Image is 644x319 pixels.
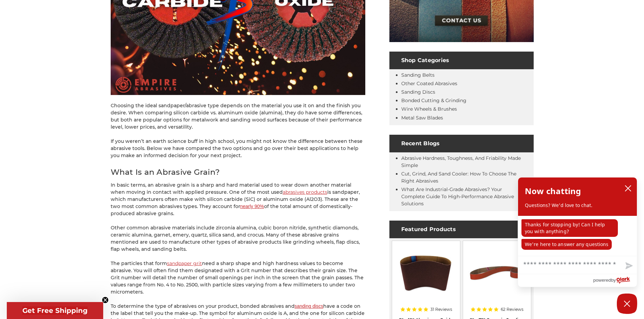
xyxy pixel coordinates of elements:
[389,221,534,238] h4: Featured Products
[102,297,109,303] button: Close teaser
[22,306,88,315] span: Get Free Shipping
[111,138,365,159] p: If you weren’t an earth science buff in high school, you might not know the difference between th...
[111,260,365,296] p: The particles that form need a sharp shape and high hardness values to become abrasive. You will ...
[620,258,637,274] button: Send message
[401,171,516,184] a: Cut, Grind, and Sand Cooler: How to Choose the Right Abrasives
[167,260,202,266] a: sandpaper grit
[7,302,103,319] div: Get Free ShippingClose teaser
[389,135,534,152] h4: Recent Blogs
[401,72,435,78] a: Sanding Belts
[389,52,534,69] h4: Shop Categories
[401,106,457,112] a: Wire Wheels & Brushes
[525,184,581,198] h2: Now chatting
[111,102,365,131] p: Choosing the ideal sandpaper/abrasive type depends on the material you use it on and the finish y...
[111,166,365,178] h2: What Is an Abrasive Grain?
[401,97,466,104] a: Bonded Cutting & Grinding
[617,294,637,314] button: Close Chatbox
[401,155,521,168] a: Abrasive Hardness, Toughness, and Friability Made Simple
[521,239,612,250] p: We're here to answer any questions
[295,303,324,309] a: sanding discs
[401,89,435,95] a: Sanding Discs
[468,246,526,300] img: 2" x 72" Ceramic Pipe Sanding Belt
[593,274,637,287] a: Powered by Olark
[521,219,618,237] p: Thanks for stopping by! Can I help you with anything?
[240,204,264,209] a: nearly 90%
[111,182,365,217] p: In basic terms, an abrasive grain is a sharp and hard material used to wear down another material...
[111,224,365,253] p: Other common abrasive materials include zirconia alumina, cubic boron nitride, synthetic diamonds...
[525,202,630,209] p: Questions? We'd love to chat.
[401,186,514,207] a: What Are Industrial-Grade Abrasives? Your Complete Guide to High-Performance Abrasive Solutions
[283,189,327,195] a: abrasives products
[401,80,457,87] a: Other Coated Abrasives
[611,276,616,284] span: by
[623,183,633,193] button: close chatbox
[397,246,455,300] img: aluminum oxide 8x19 sanding belt
[401,115,443,121] a: Metal Saw Blades
[518,216,637,256] div: chat
[518,177,637,287] div: olark chatbox
[593,276,611,284] span: powered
